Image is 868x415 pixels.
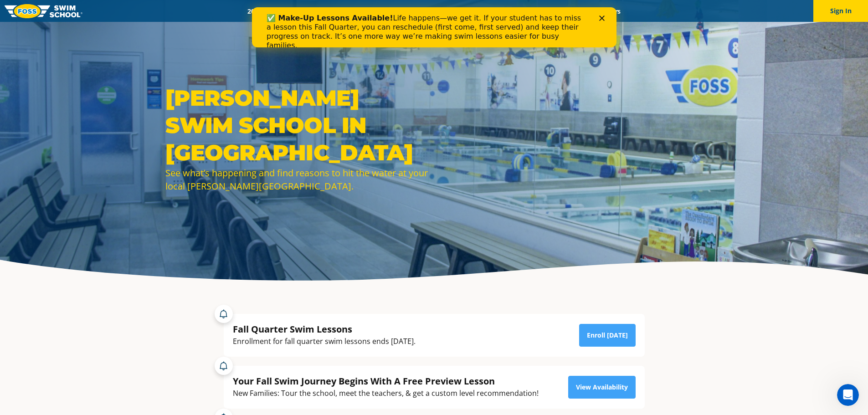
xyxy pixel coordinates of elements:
[233,323,416,335] div: Fall Quarter Swim Lessons
[591,7,628,15] a: Careers
[562,7,591,15] a: Blog
[15,6,335,43] div: Life happens—we get it. If your student has to miss a lesson this Fall Quarter, you can reschedul...
[415,7,466,15] a: About FOSS
[15,6,141,15] b: ✅ Make-Up Lessons Available!
[5,4,82,18] img: FOSS Swim School Logo
[165,84,430,166] h1: [PERSON_NAME] Swim School in [GEOGRAPHIC_DATA]
[252,7,616,47] iframe: Intercom live chat banner
[165,166,430,193] div: See what’s happening and find reasons to hit the water at your local [PERSON_NAME][GEOGRAPHIC_DATA].
[579,324,636,347] a: Enroll [DATE]
[233,387,539,400] div: New Families: Tour the school, meet the teachers, & get a custom level recommendation!
[837,384,859,406] iframe: Intercom live chat
[233,335,416,348] div: Enrollment for fall quarter swim lessons ends [DATE].
[233,375,539,387] div: Your Fall Swim Journey Begins With A Free Preview Lesson
[335,7,415,15] a: Swim Path® Program
[297,7,335,15] a: Schools
[347,8,356,14] div: Close
[568,376,636,399] a: View Availability
[240,7,297,15] a: 2025 Calendar
[466,7,562,15] a: Swim Like [PERSON_NAME]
